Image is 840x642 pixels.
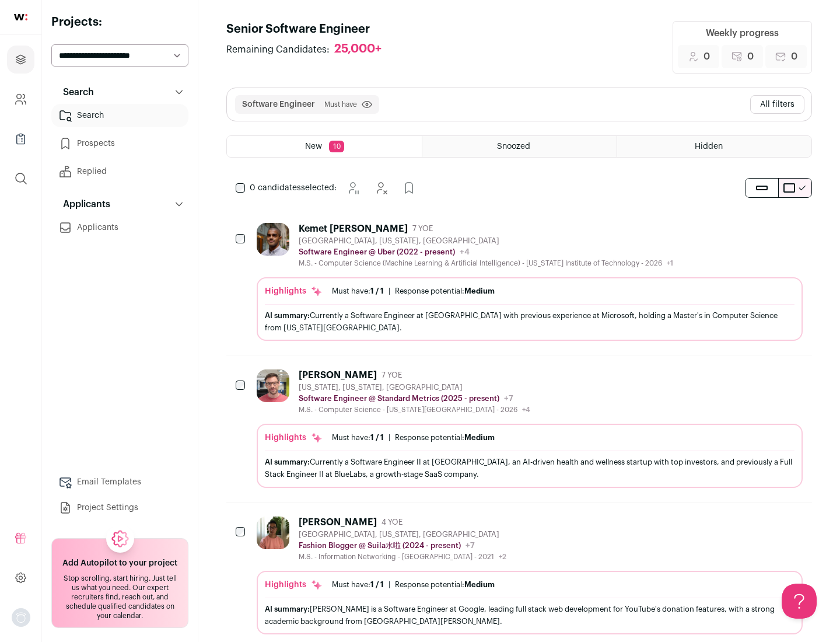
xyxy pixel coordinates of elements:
span: +2 [499,553,506,560]
img: ebffc8b94a612106133ad1a79c5dcc917f1f343d62299c503ebb759c428adb03.jpg [257,517,289,549]
ul: | [332,287,495,296]
a: Search [51,104,188,127]
div: M.S. - Information Networking - [GEOGRAPHIC_DATA] - 2021 [299,552,506,561]
p: Fashion Blogger @ Suila水啦 (2024 - present) [299,541,461,550]
img: wellfound-shorthand-0d5821cbd27db2630d0214b213865d53afaa358527fdda9d0ea32b1df1b89c2c.svg [14,14,27,20]
span: AI summary: [265,458,310,466]
a: [PERSON_NAME] 4 YOE [GEOGRAPHIC_DATA], [US_STATE], [GEOGRAPHIC_DATA] Fashion Blogger @ Suila水啦 (2... [257,517,803,634]
span: Hidden [695,142,723,151]
div: [US_STATE], [US_STATE], [GEOGRAPHIC_DATA] [299,383,530,392]
a: [PERSON_NAME] 7 YOE [US_STATE], [US_STATE], [GEOGRAPHIC_DATA] Software Engineer @ Standard Metric... [257,369,803,487]
p: Software Engineer @ Uber (2022 - present) [299,247,455,257]
div: M.S. - Computer Science - [US_STATE][GEOGRAPHIC_DATA] - 2026 [299,405,530,414]
span: +4 [460,248,470,256]
img: 927442a7649886f10e33b6150e11c56b26abb7af887a5a1dd4d66526963a6550.jpg [257,223,289,256]
a: Company and ATS Settings [7,85,34,113]
span: Must have [324,100,357,109]
a: Company Lists [7,125,34,153]
span: AI summary: [265,312,310,319]
div: [PERSON_NAME] [299,517,377,528]
div: Response potential: [395,433,495,442]
div: Highlights [265,579,323,591]
span: +7 [466,542,475,550]
span: 0 [791,50,797,64]
div: Response potential: [395,580,495,589]
h2: Projects: [51,14,188,30]
button: All filters [750,95,804,114]
div: [PERSON_NAME] [299,369,377,381]
iframe: Help Scout Beacon - Open [782,584,817,619]
div: Must have: [332,287,384,296]
button: Add to Prospects [397,176,421,200]
span: 10 [329,141,344,152]
div: Highlights [265,285,323,297]
div: Kemet [PERSON_NAME] [299,223,408,235]
a: Prospects [51,132,188,155]
span: +7 [504,395,513,403]
a: Replied [51,160,188,183]
button: Open dropdown [12,608,30,627]
span: 1 / 1 [370,434,384,441]
div: Highlights [265,432,323,444]
a: Kemet [PERSON_NAME] 7 YOE [GEOGRAPHIC_DATA], [US_STATE], [GEOGRAPHIC_DATA] Software Engineer @ Ub... [257,223,803,341]
div: M.S. - Computer Science (Machine Learning & Artificial Intelligence) - [US_STATE] Institute of Te... [299,259,673,268]
div: Currently a Software Engineer II at [GEOGRAPHIC_DATA], an AI-driven health and wellness startup w... [265,456,794,480]
span: Medium [464,581,495,588]
p: Applicants [56,197,110,211]
button: Software Engineer [242,99,315,110]
span: 1 / 1 [370,287,384,295]
button: Hide [369,176,393,200]
div: [GEOGRAPHIC_DATA], [US_STATE], [GEOGRAPHIC_DATA] [299,530,506,539]
a: Applicants [51,216,188,239]
span: +4 [522,406,530,413]
span: 7 YOE [412,224,433,233]
div: 25,000+ [334,42,381,57]
span: Remaining Candidates: [226,43,330,57]
span: 0 [703,50,710,64]
span: Medium [464,434,495,441]
button: Applicants [51,193,188,216]
a: Add Autopilot to your project Stop scrolling, start hiring. Just tell us what you need. Our exper... [51,538,188,628]
div: [PERSON_NAME] is a Software Engineer at Google, leading full stack web development for YouTube's ... [265,603,794,627]
div: [GEOGRAPHIC_DATA], [US_STATE], [GEOGRAPHIC_DATA] [299,236,673,246]
a: Hidden [617,136,811,157]
img: 92c6d1596c26b24a11d48d3f64f639effaf6bd365bf059bea4cfc008ddd4fb99.jpg [257,369,289,402]
span: 4 YOE [381,518,402,527]
span: +1 [667,260,673,267]
span: AI summary: [265,605,310,613]
span: New [305,142,322,151]
span: Medium [464,287,495,295]
span: 7 YOE [381,371,402,380]
ul: | [332,580,495,589]
button: Snooze [341,176,365,200]
span: selected: [250,182,337,194]
img: nopic.png [12,608,30,627]
span: 1 / 1 [370,581,384,588]
a: Projects [7,46,34,74]
ul: | [332,433,495,442]
div: Must have: [332,580,384,589]
span: Snoozed [497,142,530,151]
div: Stop scrolling, start hiring. Just tell us what you need. Our expert recruiters find, reach out, ... [59,574,181,620]
p: Software Engineer @ Standard Metrics (2025 - present) [299,394,499,403]
div: Weekly progress [706,26,779,40]
span: 0 candidates [250,184,301,192]
div: Currently a Software Engineer at [GEOGRAPHIC_DATA] with previous experience at Microsoft, holding... [265,309,794,334]
button: Search [51,81,188,104]
a: Project Settings [51,496,188,519]
h2: Add Autopilot to your project [62,557,177,569]
h1: Senior Software Engineer [226,21,393,37]
p: Search [56,85,94,99]
span: 0 [747,50,754,64]
a: Email Templates [51,470,188,494]
div: Response potential: [395,287,495,296]
a: Snoozed [422,136,617,157]
div: Must have: [332,433,384,442]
